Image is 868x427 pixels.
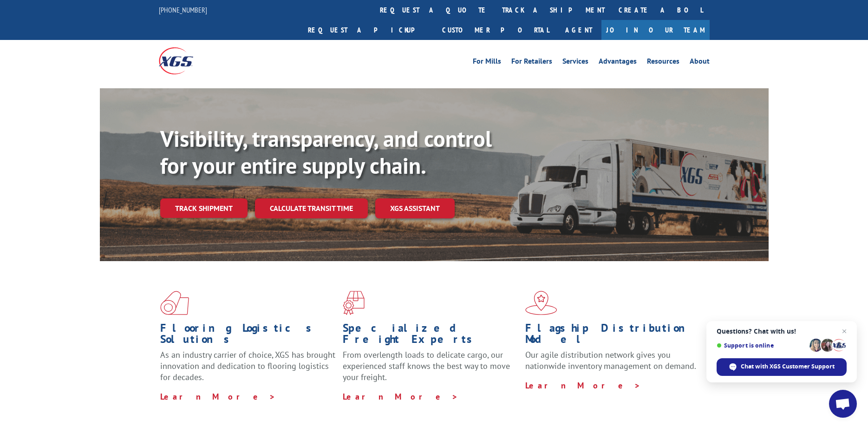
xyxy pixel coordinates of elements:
[375,198,455,218] a: XGS ASSISTANT
[717,342,806,349] span: Support is online
[160,198,248,218] a: Track shipment
[525,349,696,371] span: Our agile distribution network gives you nationwide inventory management on demand.
[741,362,835,371] span: Chat with XGS Customer Support
[525,322,701,349] h1: Flagship Distribution Model
[160,322,336,349] h1: Flooring Logistics Solutions
[839,326,850,337] span: Close chat
[647,58,679,68] a: Resources
[690,58,710,68] a: About
[160,291,189,315] img: xgs-icon-total-supply-chain-intelligence-red
[343,291,365,315] img: xgs-icon-focused-on-flooring-red
[556,20,601,40] a: Agent
[525,291,557,315] img: xgs-icon-flagship-distribution-model-red
[435,20,556,40] a: Customer Portal
[511,58,552,68] a: For Retailers
[160,124,492,180] b: Visibility, transparency, and control for your entire supply chain.
[159,5,207,14] a: [PHONE_NUMBER]
[343,322,518,349] h1: Specialized Freight Experts
[717,328,847,335] span: Questions? Chat with us!
[599,58,637,68] a: Advantages
[343,349,518,391] p: From overlength loads to delicate cargo, our experienced staff knows the best way to move your fr...
[829,390,857,418] div: Open chat
[160,391,276,402] a: Learn More >
[601,20,710,40] a: Join Our Team
[562,58,588,68] a: Services
[160,349,335,382] span: As an industry carrier of choice, XGS has brought innovation and dedication to flooring logistics...
[255,198,368,218] a: Calculate transit time
[525,380,641,391] a: Learn More >
[301,20,435,40] a: Request a pickup
[473,58,501,68] a: For Mills
[717,358,847,376] div: Chat with XGS Customer Support
[343,391,458,402] a: Learn More >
